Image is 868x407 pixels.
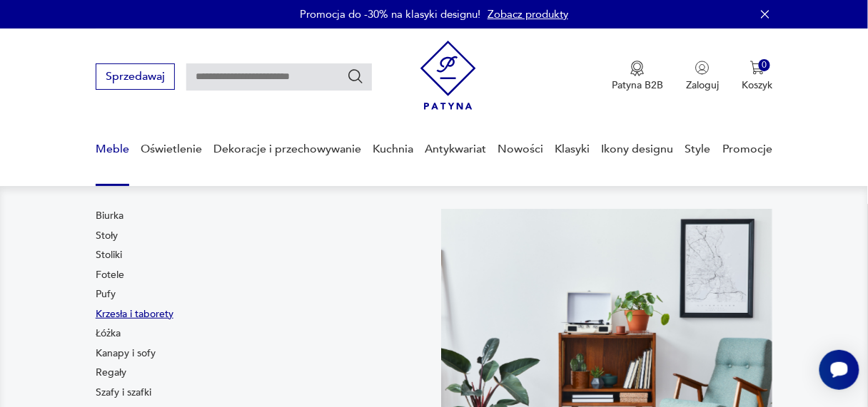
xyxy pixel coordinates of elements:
a: Pufy [96,287,116,302]
img: Ikona medalu [630,61,645,76]
button: 0Koszyk [742,61,772,92]
a: Nowości [498,122,544,177]
p: Koszyk [742,78,772,92]
a: Oświetlenie [141,122,202,177]
a: Ikony designu [602,122,674,177]
button: Zaloguj [686,61,719,92]
a: Antykwariat [425,122,486,177]
a: Sprzedawaj [96,73,175,83]
a: Krzesła i taborety [96,307,173,321]
a: Szafy i szafki [96,386,151,400]
a: Ikona medaluPatyna B2B [612,61,663,92]
img: Ikonka użytkownika [695,61,710,75]
button: Szukaj [347,68,364,85]
a: Łóżka [96,326,121,341]
a: Regały [96,366,126,380]
p: Promocja do -30% na klasyki designu! [300,7,480,21]
a: Style [685,122,711,177]
img: Patyna - sklep z meblami i dekoracjami vintage [420,41,476,110]
a: Stoły [96,229,118,243]
p: Patyna B2B [612,78,663,92]
a: Kanapy i sofy [96,346,156,361]
a: Zobacz produkty [488,7,568,21]
button: Sprzedawaj [96,63,175,90]
a: Fotele [96,268,124,282]
button: Patyna B2B [612,61,663,92]
a: Kuchnia [373,122,413,177]
iframe: Smartsupp widget button [819,350,859,390]
a: Dekoracje i przechowywanie [213,122,361,177]
a: Promocje [722,122,772,177]
a: Meble [96,122,129,177]
div: 0 [759,59,771,71]
p: Zaloguj [686,78,719,92]
a: Klasyki [555,122,590,177]
img: Ikona koszyka [750,61,764,75]
a: Biurka [96,209,123,223]
a: Stoliki [96,248,122,262]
